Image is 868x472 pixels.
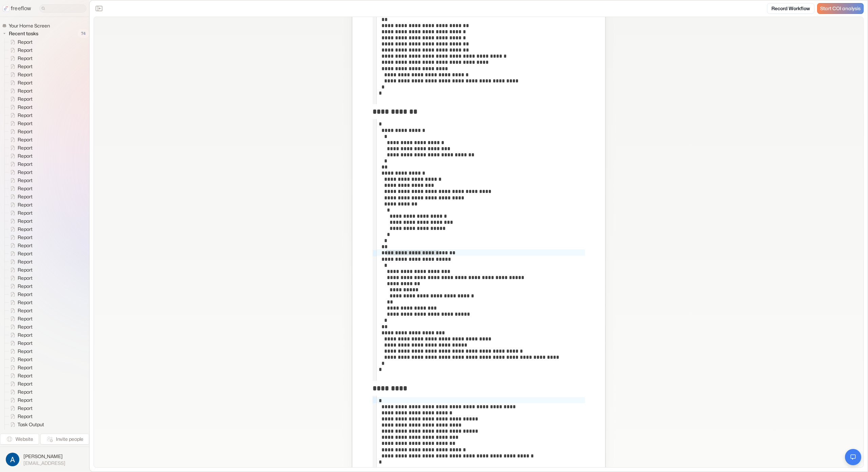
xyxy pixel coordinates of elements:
[5,217,35,225] a: Report
[5,225,35,233] a: Report
[16,372,35,379] span: Report
[2,22,53,29] a: Your Home Screen
[5,290,35,298] a: Report
[16,161,35,168] span: Report
[16,169,35,176] span: Report
[16,299,35,306] span: Report
[5,258,35,266] a: Report
[5,274,35,282] a: Report
[5,404,35,412] a: Report
[5,412,35,420] a: Report
[5,87,35,95] a: Report
[5,298,35,307] a: Report
[5,54,35,62] a: Report
[16,144,35,151] span: Report
[16,267,35,273] span: Report
[5,388,35,396] a: Report
[78,29,89,38] span: 74
[16,55,35,62] span: Report
[16,275,35,281] span: Report
[5,184,35,193] a: Report
[16,136,35,143] span: Report
[5,420,47,429] a: Task Output
[5,193,35,201] a: Report
[5,307,35,315] a: Report
[6,453,19,466] img: profile
[16,193,35,200] span: Report
[5,355,35,363] a: Report
[5,233,35,241] a: Report
[94,3,104,14] button: Close the sidebar
[5,396,35,404] a: Report
[5,315,35,323] a: Report
[16,421,46,428] span: Task Output
[16,226,35,233] span: Report
[4,451,85,468] button: [PERSON_NAME][EMAIL_ADDRESS]
[16,201,35,208] span: Report
[16,283,35,290] span: Report
[16,258,35,265] span: Report
[5,176,35,184] a: Report
[16,79,35,86] span: Report
[820,6,861,12] span: Start COI analysis
[16,218,35,224] span: Report
[5,152,35,160] a: Report
[16,185,35,192] span: Report
[5,79,35,87] a: Report
[5,62,35,71] a: Report
[11,4,31,13] p: freeflow
[16,380,35,387] span: Report
[16,47,35,54] span: Report
[16,389,35,395] span: Report
[23,453,65,460] span: [PERSON_NAME]
[16,323,35,330] span: Report
[16,348,35,355] span: Report
[5,136,35,144] a: Report
[16,120,35,127] span: Report
[5,429,47,437] a: Task Output
[16,405,35,412] span: Report
[5,282,35,290] a: Report
[16,87,35,94] span: Report
[16,153,35,159] span: Report
[5,119,35,127] a: Report
[16,210,35,216] span: Report
[5,363,35,372] a: Report
[16,71,35,78] span: Report
[16,250,35,257] span: Report
[16,364,35,371] span: Report
[5,209,35,217] a: Report
[16,63,35,70] span: Report
[7,22,52,29] span: Your Home Screen
[5,347,35,355] a: Report
[5,168,35,176] a: Report
[767,3,814,14] a: Record Workflow
[5,201,35,209] a: Report
[16,315,35,322] span: Report
[7,30,40,37] span: Recent tasks
[40,434,89,445] button: Invite people
[5,160,35,168] a: Report
[5,103,35,111] a: Report
[23,460,65,466] span: [EMAIL_ADDRESS]
[5,241,35,250] a: Report
[5,339,35,347] a: Report
[16,356,35,363] span: Report
[5,71,35,79] a: Report
[5,331,35,339] a: Report
[5,38,35,46] a: Report
[5,144,35,152] a: Report
[16,242,35,249] span: Report
[16,128,35,135] span: Report
[16,397,35,404] span: Report
[16,112,35,119] span: Report
[16,413,35,420] span: Report
[16,429,46,436] span: Task Output
[5,127,35,136] a: Report
[16,177,35,184] span: Report
[5,46,35,54] a: Report
[3,4,31,13] a: freeflow
[16,104,35,111] span: Report
[817,3,864,14] a: Start COI analysis
[16,307,35,314] span: Report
